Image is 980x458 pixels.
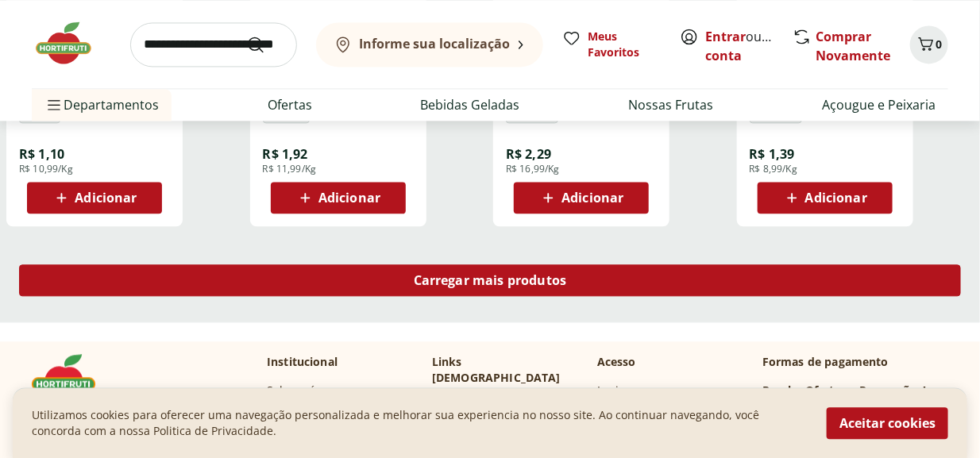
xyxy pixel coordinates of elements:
span: Adicionar [75,191,137,204]
p: Acesso [597,354,636,370]
b: Informe sua localização [359,35,510,52]
a: Ofertas [268,95,312,114]
span: 0 [936,37,942,52]
span: Carregar mais produtos [414,274,567,287]
button: Adicionar [27,182,162,214]
button: Submit Search [246,35,284,54]
button: Adicionar [271,182,406,214]
a: Criar conta [705,28,793,64]
a: Sobre nós [267,383,321,398]
a: Meus Favoritos [562,29,661,60]
p: Links [DEMOGRAPHIC_DATA] [432,354,585,386]
button: Menu [44,86,64,124]
span: R$ 1,92 [263,145,308,163]
p: Formas de pagamento [762,354,948,370]
a: Entrar [705,28,746,45]
p: Institucional [267,354,338,370]
span: R$ 8,99/Kg [750,163,798,175]
button: Carrinho [910,25,948,64]
span: R$ 1,39 [750,145,795,163]
button: Adicionar [514,182,649,214]
span: Adicionar [318,191,380,204]
img: Hortifruti [32,19,111,67]
span: ou [705,27,776,65]
a: Carregar mais produtos [19,264,961,302]
span: Adicionar [805,191,867,204]
button: Informe sua localização [316,22,543,67]
a: Comprar Novamente [816,28,890,64]
span: R$ 1,10 [19,145,64,163]
span: Departamentos [44,86,159,124]
img: Hortifruti [32,354,111,402]
span: Meus Favoritos [588,29,661,60]
span: R$ 10,99/Kg [19,163,73,175]
p: Utilizamos cookies para oferecer uma navegação personalizada e melhorar sua experiencia no nosso ... [32,407,808,439]
button: Adicionar [758,182,893,214]
a: Login [597,383,627,398]
span: R$ 11,99/Kg [263,163,317,175]
h3: Receba Ofertas e Promoções! [762,383,926,398]
input: search [130,22,297,67]
button: Aceitar cookies [827,407,948,439]
span: Adicionar [561,191,623,204]
span: R$ 16,99/Kg [506,163,560,175]
a: Bebidas Geladas [421,95,520,114]
a: Açougue e Peixaria [822,95,936,114]
a: Nossas Frutas [628,95,713,114]
span: R$ 2,29 [506,145,551,163]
